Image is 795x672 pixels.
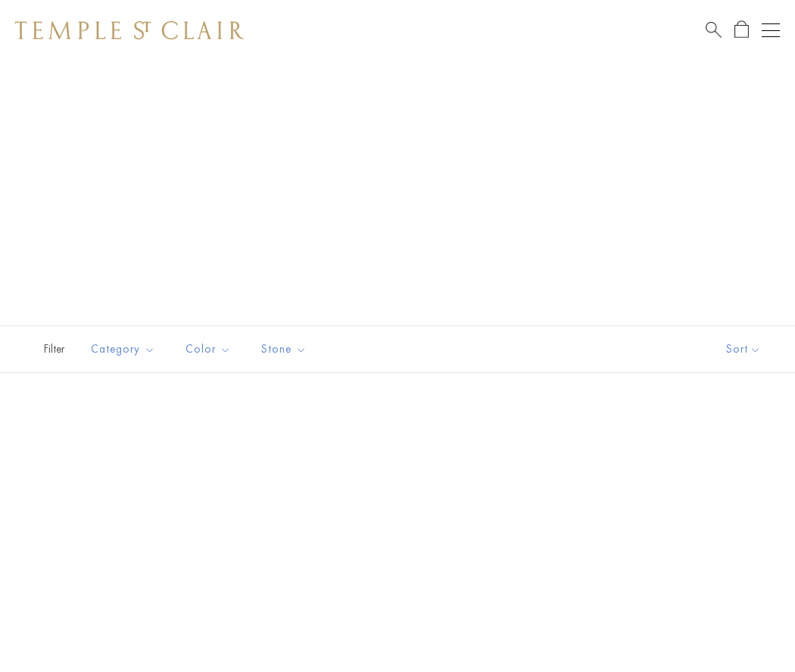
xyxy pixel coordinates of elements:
[706,20,722,39] a: Search
[174,332,242,366] button: Color
[254,340,318,359] span: Stone
[83,340,167,359] span: Category
[692,326,795,372] button: Show sort by
[762,21,780,39] button: Open navigation
[178,340,242,359] span: Color
[15,21,244,39] img: Temple St. Clair
[79,332,167,366] button: Category
[250,332,318,366] button: Stone
[734,20,749,39] a: Open Shopping Bag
